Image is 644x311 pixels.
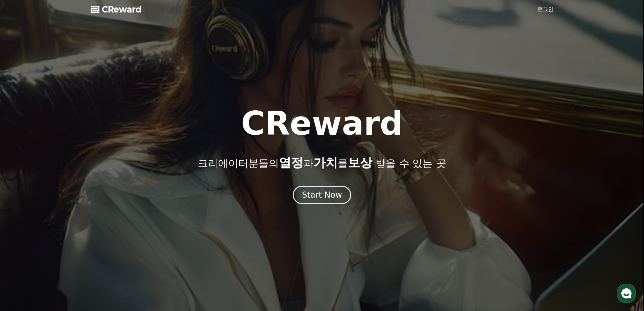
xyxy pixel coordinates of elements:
[293,186,351,204] button: Start Now
[293,193,351,199] a: Start Now
[241,107,403,140] h1: CReward
[198,156,446,170] p: 크리에이터분들의 과 를 받을 수 있는 곳
[102,4,142,15] span: CReward
[279,156,303,170] span: 열정
[348,156,372,170] span: 보상
[302,190,342,200] div: Start Now
[91,4,142,15] a: CReward
[313,156,338,170] span: 가치
[537,5,553,14] a: 로그인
